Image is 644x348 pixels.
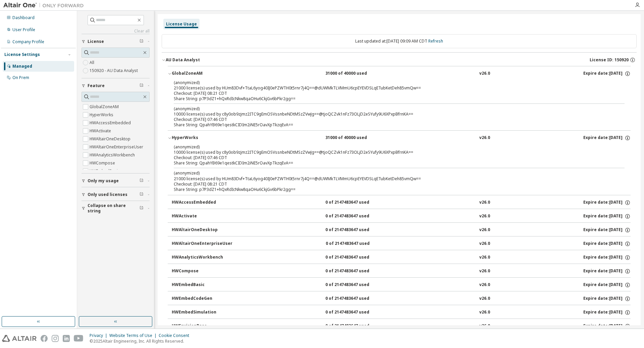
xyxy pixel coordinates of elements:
button: HWEmbedBasic0 of 2147483647 usedv26.0Expire date:[DATE] [172,278,631,292]
img: instagram.svg [52,335,59,342]
span: Only used licenses [88,192,127,197]
span: Clear filter [140,83,144,88]
div: Expire date: [DATE] [583,241,631,247]
div: HWEmbedCodeGen [172,296,232,302]
label: HWAccessEmbedded [90,119,132,127]
div: HyperWorks [172,135,232,141]
div: License Usage [166,21,197,27]
div: Share String: p7P3dZ1+hQxRdIcNkw8qaOHu6CkjGv6bPkr2gg== [174,187,608,192]
span: Clear filter [140,206,144,211]
div: Cookie Consent [159,333,193,338]
label: All [90,59,96,67]
div: Checkout: [DATE] 07:46 CDT [174,155,608,160]
div: GlobalZoneAM [172,71,232,77]
div: Expire date: [DATE] [583,227,631,233]
div: v26.0 [479,135,490,141]
img: Altair One [3,2,87,9]
button: HWAnalyticsWorkbench0 of 2147483647 usedv26.0Expire date:[DATE] [172,250,631,265]
span: Clear filter [140,178,144,184]
span: License [88,39,104,44]
button: HWAltairOneDesktop0 of 2147483647 usedv26.0Expire date:[DATE] [172,223,631,237]
span: License ID: 150920 [590,57,629,63]
button: Feature [82,78,150,93]
div: HWActivate [172,213,232,219]
div: v26.0 [479,200,490,206]
span: Feature [88,83,105,88]
img: facebook.svg [41,335,48,342]
div: v26.0 [479,213,490,219]
div: Website Terms of Use [109,333,159,338]
div: Expire date: [DATE] [583,255,631,261]
p: (anonymized) [174,144,608,150]
div: Checkout: [DATE] 08:21 CDT [174,182,608,187]
p: (anonymized) [174,170,608,176]
div: 0 of 2147483647 used [325,227,386,233]
div: 0 of 2147483647 used [325,282,386,288]
div: 0 of 2147483647 used [325,323,386,329]
p: (anonymized) [174,80,608,85]
label: HWEmbedBasic [90,167,121,175]
button: HWCompose0 of 2147483647 usedv26.0Expire date:[DATE] [172,264,631,279]
label: HWAltairOneEnterpriseUser [90,143,145,151]
div: 0 of 2147483647 used [326,241,386,247]
div: On Prem [12,75,29,80]
div: Share String: QpahYB69e1qestkCIDIm2iNE5rOavXpTkzqEvA== [174,160,608,166]
div: User Profile [12,27,35,32]
div: HWAltairOneDesktop [172,227,232,233]
button: HWEnvisionBase0 of 2147483647 usedv26.0Expire date:[DATE] [172,319,631,334]
p: (anonymized) [174,106,608,112]
div: Expire date: [DATE] [583,200,631,206]
div: Expire date: [DATE] [583,135,631,141]
div: License Settings [4,52,40,57]
label: HyperWorks [90,111,115,119]
div: 10000 license(s) used by c8y0ob9zjmz2ITC9gEmOSVssnbeNDtMSzZVwJg==@tjoQCZvk1nFz73OLjD2eSYufy9U6XPx... [174,106,608,117]
a: Clear all [82,28,150,34]
div: Expire date: [DATE] [583,71,631,77]
span: Collapse on share string [88,203,140,214]
label: HWActivate [90,127,112,135]
p: © 2025 Altair Engineering, Inc. All Rights Reserved. [90,338,193,344]
div: 0 of 2147483647 used [325,255,386,261]
div: 0 of 2147483647 used [325,296,386,302]
label: GlobalZoneAM [90,103,120,111]
img: youtube.svg [74,335,84,342]
div: HWEnvisionBase [172,323,232,329]
button: Collapse on share string [82,201,150,216]
label: 150920 - AU Data Analyst [90,67,139,75]
div: Expire date: [DATE] [583,296,631,302]
div: 0 of 2147483647 used [325,309,386,316]
div: Expire date: [DATE] [583,282,631,288]
div: 10000 license(s) used by c8y0ob9zjmz2ITC9gEmOSVssnbeNDtMSzZVwJg==@tjoQCZvk1nFz73OLjD2eSYufy9U6XPx... [174,144,608,155]
label: HWAltairOneDesktop [90,135,132,143]
label: HWCompose [90,159,116,167]
div: HWCompose [172,268,232,274]
button: AU Data AnalystLicense ID: 150920 [162,53,637,67]
button: GlobalZoneAM31000 of 40000 usedv26.0Expire date:[DATE] [168,66,631,81]
button: HWEmbedCodeGen0 of 2147483647 usedv26.0Expire date:[DATE] [172,291,631,306]
div: Checkout: [DATE] 07:46 CDT [174,117,608,122]
div: HWAccessEmbedded [172,200,232,206]
div: 0 of 2147483647 used [325,213,386,219]
div: HWAnalyticsWorkbench [172,255,232,261]
div: 21000 license(s) used by HUm83Dvf+TtaL6yog40IJ0ePZWTH0t5rnr7j4Q==@dUWMkTLVMmU6cpEYEVDSLqETubKetDe... [174,80,608,91]
button: HWAltairOneEnterpriseUser0 of 2147483647 usedv26.0Expire date:[DATE] [172,236,631,251]
div: Last updated at: [DATE] 09:09 AM CDT [162,34,637,48]
div: AU Data Analyst [166,57,200,63]
div: v26.0 [479,309,490,316]
div: Checkout: [DATE] 08:21 CDT [174,91,608,96]
div: Privacy [90,333,109,338]
div: Company Profile [12,39,44,45]
div: HWEmbedSimulation [172,309,232,316]
label: HWAnalyticsWorkbench [90,151,136,159]
button: HWActivate0 of 2147483647 usedv26.0Expire date:[DATE] [172,209,631,224]
span: Clear filter [140,192,144,197]
div: v26.0 [479,255,490,261]
button: License [82,34,150,49]
div: Dashboard [12,15,35,20]
div: v26.0 [479,71,490,77]
div: Managed [12,64,32,69]
div: 21000 license(s) used by HUm83Dvf+TtaL6yog40IJ0ePZWTH0t5rnr7j4Q==@dUWMkTLVMmU6cpEYEVDSLqETubKetDe... [174,170,608,181]
div: v26.0 [479,296,490,302]
button: Only my usage [82,173,150,188]
div: Expire date: [DATE] [583,268,631,274]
